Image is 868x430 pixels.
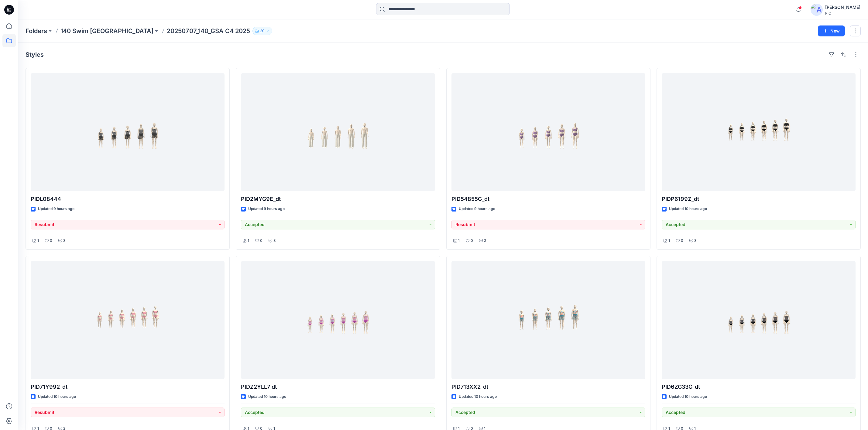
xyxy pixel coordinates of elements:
[459,394,497,400] p: Updated 10 hours ago
[669,394,707,400] p: Updated 10 hours ago
[260,28,265,34] p: 20
[50,238,52,244] p: 0
[471,238,473,244] p: 0
[252,27,272,35] button: 20
[484,238,486,244] p: 2
[818,25,845,36] button: New
[63,238,66,244] p: 3
[167,27,250,35] p: 20250707_140_GSA C4 2025
[26,51,44,58] h4: Styles
[668,238,670,244] p: 1
[662,261,856,379] a: PID6ZG33G_dt
[241,73,435,191] a: PID2MYG9E_dt
[669,206,707,212] p: Updated 10 hours ago
[662,73,856,191] a: PIDP6199Z_dt
[662,195,856,203] p: PIDP6199Z_dt
[459,206,495,212] p: Updated 9 hours ago
[273,238,276,244] p: 3
[694,238,697,244] p: 3
[37,238,39,244] p: 1
[260,238,262,244] p: 0
[38,206,74,212] p: Updated 9 hours ago
[31,383,225,391] p: PID71Y992_dt
[451,261,645,379] a: PID713XX2_dt
[241,383,435,391] p: PIDZ2YLL7_dt
[31,195,225,203] p: PIDL08444
[662,383,856,391] p: PID6ZG33G_dt
[451,195,645,203] p: PID54855G_dt
[60,27,153,35] a: 140 Swim [GEOGRAPHIC_DATA]
[451,73,645,191] a: PID54855G_dt
[38,394,76,400] p: Updated 10 hours ago
[811,4,823,16] img: avatar
[248,238,249,244] p: 1
[451,383,645,391] p: PID713XX2_dt
[31,73,225,191] a: PIDL08444
[825,4,860,11] div: [PERSON_NAME]
[31,261,225,379] a: PID71Y992_dt
[241,261,435,379] a: PIDZ2YLL7_dt
[248,206,285,212] p: Updated 9 hours ago
[248,394,286,400] p: Updated 10 hours ago
[26,27,47,35] a: Folders
[825,11,860,15] div: PIC
[458,238,460,244] p: 1
[681,238,683,244] p: 0
[241,195,435,203] p: PID2MYG9E_dt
